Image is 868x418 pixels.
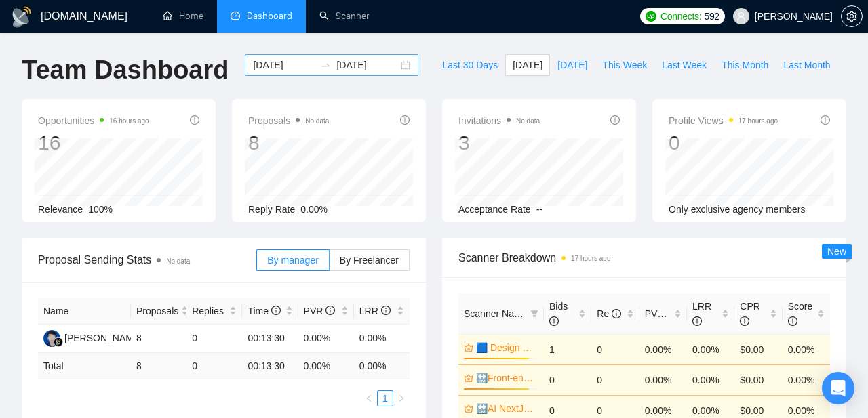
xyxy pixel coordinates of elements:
[549,301,568,327] span: Bids
[11,6,33,28] img: logo
[692,316,702,326] span: info-circle
[38,130,149,156] div: 16
[662,58,707,72] span: Last Week
[505,54,550,76] button: [DATE]
[242,353,298,379] td: 00:13:30
[361,390,377,406] li: Previous Page
[783,364,830,395] td: 0.00%
[557,58,587,72] span: [DATE]
[231,11,240,20] span: dashboard
[595,54,654,76] button: This Week
[186,298,242,325] th: Replies
[669,112,778,129] span: Profile Views
[22,54,229,86] h1: Team Dashboard
[271,306,281,315] span: info-circle
[38,204,83,215] span: Relevance
[513,58,542,72] span: [DATE]
[571,255,610,262] time: 17 hours ago
[300,204,328,215] span: 0.00%
[393,390,410,406] button: right
[43,332,142,343] a: HP[PERSON_NAME]
[38,298,131,325] th: Name
[38,112,149,129] span: Opportunities
[476,340,536,355] a: 🟦 Design SaaS
[298,353,354,379] td: 0.00 %
[458,204,531,215] span: Acceptance Rate
[400,115,410,125] span: info-circle
[667,309,676,318] span: info-circle
[458,130,540,156] div: 3
[783,334,830,364] td: 0.00%
[536,204,542,215] span: --
[54,337,63,347] img: gigradar-bm.png
[136,304,178,318] span: Proposals
[253,58,315,72] input: Start date
[783,58,830,72] span: Last Month
[645,308,677,319] span: PVR
[320,60,331,70] span: to
[646,11,656,22] img: upwork-logo.png
[192,304,226,318] span: Replies
[298,325,354,353] td: 0.00%
[131,325,186,353] td: 8
[186,325,242,353] td: 0
[669,130,778,156] div: 0
[516,117,540,125] span: No data
[190,115,199,125] span: info-circle
[361,390,377,406] button: left
[654,54,714,76] button: Last Week
[43,330,60,347] img: HP
[325,306,335,315] span: info-circle
[692,301,711,327] span: LRR
[377,390,393,406] li: 1
[669,204,806,215] span: Only exclusive agency members
[738,117,778,125] time: 17 hours ago
[591,334,639,364] td: 0
[687,334,734,364] td: 0.00%
[458,249,830,266] span: Scanner Breakdown
[544,364,591,395] td: 0
[320,60,331,70] span: swap-right
[248,306,280,316] span: Time
[528,304,541,324] span: filter
[639,364,687,395] td: 0.00%
[393,390,410,406] li: Next Page
[639,334,687,364] td: 0.00%
[336,58,398,72] input: End date
[464,343,473,352] span: crown
[305,117,329,125] span: No data
[267,255,318,266] span: By manager
[248,112,329,129] span: Proposals
[242,325,298,353] td: 00:13:30
[610,115,620,125] span: info-circle
[464,404,473,413] span: crown
[704,9,719,24] span: 592
[822,372,854,404] div: Open Intercom Messenger
[597,308,621,319] span: Re
[544,334,591,364] td: 1
[458,112,540,129] span: Invitations
[734,334,782,364] td: $0.00
[248,130,329,156] div: 8
[131,353,186,379] td: 8
[38,353,131,379] td: Total
[476,401,536,416] a: 🔛AI NextJS & Typescript & MUI & Tailwind | Outstaff
[186,353,242,379] td: 0
[248,204,295,215] span: Reply Rate
[736,12,746,21] span: user
[442,58,498,72] span: Last 30 Days
[687,364,734,395] td: 0.00%
[740,316,749,326] span: info-circle
[88,204,113,215] span: 100%
[109,117,149,125] time: 16 hours ago
[776,54,837,76] button: Last Month
[549,316,559,326] span: info-circle
[602,58,647,72] span: This Week
[397,394,406,402] span: right
[163,10,203,22] a: homeHome
[319,10,370,22] a: searchScanner
[64,331,142,346] div: [PERSON_NAME]
[841,11,863,22] a: setting
[381,306,391,315] span: info-circle
[821,115,830,125] span: info-circle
